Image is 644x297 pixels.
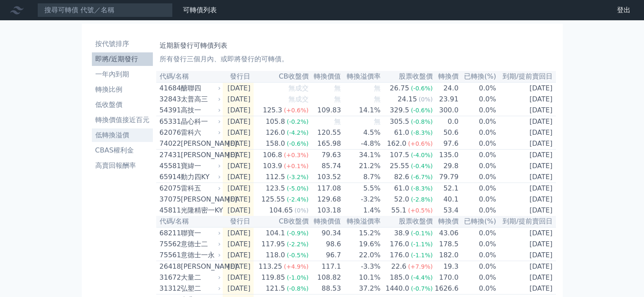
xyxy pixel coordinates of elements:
td: -4.8% [341,138,381,150]
a: 即將/近期發行 [92,52,153,66]
td: [DATE] [223,150,254,161]
th: 到期/提前賣回日 [497,216,556,227]
div: 38.9 [392,228,411,238]
a: 高賣回報酬率 [92,159,153,172]
td: [DATE] [497,261,556,272]
div: 65914 [160,172,179,182]
td: [DATE] [223,82,254,94]
span: (-2.4%) [287,196,309,203]
td: 165.98 [309,138,342,150]
div: 52.0 [392,194,411,204]
li: 高賣回報酬率 [92,161,153,171]
td: 15.2% [341,227,381,239]
div: 54391 [160,105,179,115]
span: (-1.0%) [287,274,309,281]
td: 0.0% [459,105,497,116]
th: 發行日 [223,71,254,82]
div: 158.0 [264,139,287,149]
a: 可轉債列表 [183,6,217,14]
th: 代碼/名稱 [156,71,223,82]
div: 305.5 [388,117,411,127]
li: 轉換價值接近百元 [92,115,153,125]
th: 轉換溢價率 [341,71,381,82]
div: 112.5 [264,172,287,182]
td: [DATE] [497,105,556,116]
span: (0%) [295,207,309,214]
div: 61.0 [392,183,411,193]
div: 74022 [160,139,179,149]
div: 1440.0 [384,283,411,294]
th: 已轉換(%) [459,71,497,82]
th: 轉換價值 [309,216,342,227]
td: [DATE] [223,272,254,283]
div: [PERSON_NAME] [181,194,219,204]
td: [DATE] [223,116,254,128]
div: 61.0 [392,128,411,138]
td: 24.0 [433,82,459,94]
div: 119.85 [260,272,287,283]
td: [DATE] [497,138,556,150]
td: [DATE] [497,116,556,128]
td: 85.74 [309,161,342,172]
td: 29.8 [433,161,459,172]
td: [DATE] [497,205,556,216]
span: (-0.4%) [411,163,433,169]
span: (+7.9%) [408,263,433,270]
div: 意德士二 [181,239,219,249]
div: 126.0 [264,128,287,138]
th: 到期/提前賣回日 [497,71,556,82]
div: 聯寶一 [181,228,219,238]
td: 0.0% [459,272,497,283]
td: 50.6 [433,127,459,138]
td: 109.83 [309,105,342,116]
span: (-0.7%) [411,285,433,292]
div: 125.3 [261,105,284,115]
div: 醣聯四 [181,83,219,93]
span: (-4.2%) [287,129,309,136]
div: 動力四KY [181,172,219,182]
td: 0.0% [459,239,497,250]
span: (+4.9%) [284,263,308,270]
td: 170.0 [433,272,459,283]
td: 117.1 [309,261,342,272]
td: 96.7 [309,250,342,261]
td: 19.6% [341,239,381,250]
div: 大量二 [181,272,219,283]
td: [DATE] [223,105,254,116]
span: (+0.3%) [284,152,308,158]
div: 意德士一永 [181,250,219,260]
span: (-1.1%) [411,241,433,248]
span: 無 [374,84,381,92]
td: 0.0% [459,82,497,94]
span: (-0.6%) [411,85,433,92]
span: (-0.5%) [287,252,309,259]
td: [DATE] [497,172,556,183]
td: 90.34 [309,227,342,239]
span: (-0.2%) [287,118,309,125]
h1: 近期新發行可轉債列表 [160,41,553,51]
a: 轉換價值接近百元 [92,113,153,127]
td: 0.0% [459,183,497,194]
td: 1.4% [341,205,381,216]
div: 121.5 [264,283,287,294]
a: 按代號排序 [92,37,153,51]
td: 98.6 [309,239,342,250]
input: 搜尋可轉債 代號／名稱 [37,3,173,17]
a: 轉換比例 [92,83,153,96]
th: 轉換溢價率 [341,216,381,227]
td: 88.53 [309,283,342,294]
div: 聊天小工具 [602,256,644,297]
div: 55.1 [390,205,408,215]
div: 32843 [160,94,179,104]
div: 75561 [160,250,179,260]
div: 寶緯一 [181,161,219,171]
td: [DATE] [497,272,556,283]
td: [DATE] [223,283,254,294]
td: [DATE] [223,172,254,183]
td: 300.0 [433,105,459,116]
iframe: Chat Widget [602,256,644,297]
td: 14.1% [341,105,381,116]
td: 135.0 [433,150,459,161]
span: (-8.3%) [411,129,433,136]
div: 62075 [160,183,179,193]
